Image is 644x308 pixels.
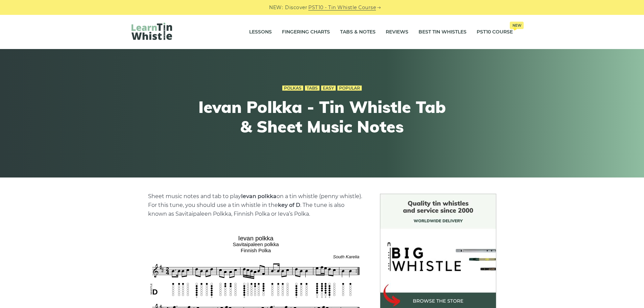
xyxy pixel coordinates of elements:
[282,24,330,41] a: Fingering Charts
[198,97,447,136] h1: Ievan Polkka - Tin Whistle Tab & Sheet Music Notes
[241,193,277,199] strong: Ievan polkka
[148,192,364,218] p: Sheet music notes and tab to play on a tin whistle (penny whistle). For this tune, you should use...
[510,22,524,29] span: New
[337,86,362,91] a: Popular
[305,86,319,91] a: Tabs
[477,24,513,41] a: PST10 CourseNew
[249,24,272,41] a: Lessons
[340,24,376,41] a: Tabs & Notes
[321,86,336,91] a: Easy
[386,24,408,41] a: Reviews
[132,23,172,40] img: LearnTinWhistle.com
[419,24,467,41] a: Best Tin Whistles
[282,86,303,91] a: Polkas
[278,202,300,208] strong: key of D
